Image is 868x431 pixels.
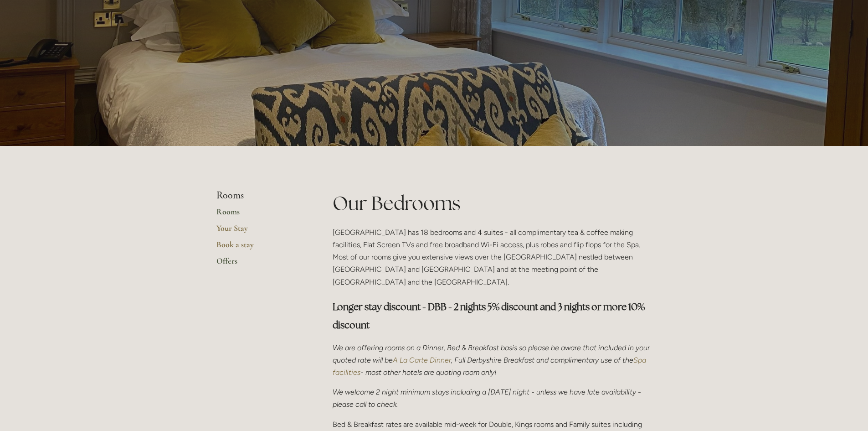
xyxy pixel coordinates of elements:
[393,356,451,364] a: A La Carte Dinner
[216,207,303,223] a: Rooms
[216,190,303,202] li: Rooms
[333,343,652,364] em: We are offering rooms on a Dinner, Bed & Breakfast basis so please be aware that included in your...
[216,239,303,256] a: Book a stay
[360,368,497,377] em: - most other hotels are quoting room only!
[333,190,652,217] h1: Our Bedrooms
[216,223,303,239] a: Your Stay
[333,388,643,409] em: We welcome 2 night minimum stays including a [DATE] night - unless we have late availability - pl...
[333,301,647,331] strong: Longer stay discount - DBB - 2 nights 5% discount and 3 nights or more 10% discount
[333,226,652,288] p: [GEOGRAPHIC_DATA] has 18 bedrooms and 4 suites - all complimentary tea & coffee making facilities...
[216,256,303,272] a: Offers
[451,356,633,364] em: , Full Derbyshire Breakfast and complimentary use of the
